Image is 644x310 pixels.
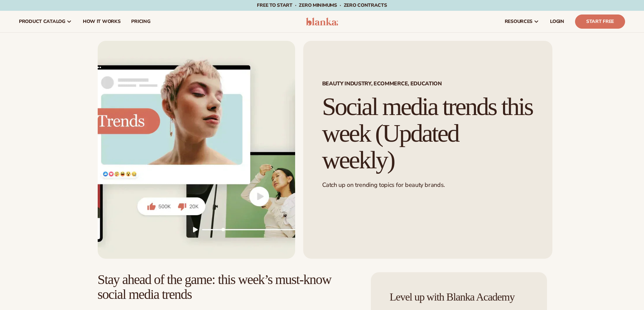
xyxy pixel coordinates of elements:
[83,19,121,24] span: How It Works
[499,11,545,32] a: resources
[126,11,156,32] a: pricing
[19,19,65,24] span: product catalog
[322,181,445,189] span: Catch up on trending topics for beauty brands.
[257,2,387,8] span: Free to start · ZERO minimums · ZERO contracts
[550,19,564,24] span: LOGIN
[14,11,77,32] a: product catalog
[505,19,532,24] span: resources
[131,19,150,24] span: pricing
[390,291,528,303] h4: Level up with Blanka Academy
[545,11,570,32] a: LOGIN
[77,11,126,32] a: How It Works
[98,272,358,302] h2: Stay ahead of the game: this week’s must-know social media trends
[306,18,338,26] img: logo
[322,81,533,86] span: Beauty Industry, Ecommerce, Education
[322,93,533,173] h1: Social media trends this week (Updated weekly)
[575,15,625,29] a: Start Free
[98,41,295,259] img: Social media trends this week (Updated weekly)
